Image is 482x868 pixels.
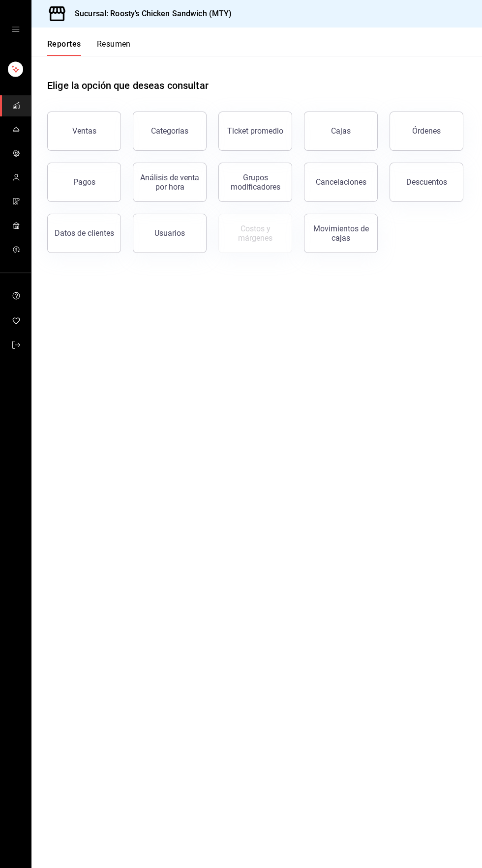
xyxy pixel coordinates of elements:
div: Pagos [73,177,95,187]
div: Cancelaciones [316,177,366,187]
div: Grupos modificadores [225,173,286,192]
div: Descuentos [406,177,447,187]
button: Grupos modificadores [218,163,292,202]
div: Usuarios [154,228,185,238]
button: Análisis de venta por hora [133,163,207,202]
button: Descuentos [390,163,463,202]
div: Movimientos de cajas [310,224,371,243]
div: Datos de clientes [55,228,114,238]
button: Órdenes [390,112,463,151]
button: Ticket promedio [218,112,292,151]
div: Órdenes [412,126,441,136]
div: Ventas [72,126,96,136]
div: Costos y márgenes [225,224,286,243]
h3: Sucursal: Roosty’s Chicken Sandwich (MTY) [67,8,232,20]
button: Pagos [47,163,121,202]
button: Categorías [133,112,207,151]
button: Cancelaciones [304,163,378,202]
button: Contrata inventarios para ver este reporte [218,214,292,253]
button: open drawer [12,26,20,33]
button: Resumen [97,39,131,56]
button: Reportes [47,39,81,56]
button: Usuarios [133,214,207,253]
h1: Elige la opción que deseas consultar [47,78,209,93]
button: Ventas [47,112,121,151]
div: Análisis de venta por hora [139,173,200,192]
button: Movimientos de cajas [304,214,378,253]
a: Cajas [304,112,378,151]
div: Cajas [331,125,351,137]
div: Categorías [151,126,188,136]
div: Ticket promedio [227,126,283,136]
button: Datos de clientes [47,214,121,253]
div: navigation tabs [47,39,131,56]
